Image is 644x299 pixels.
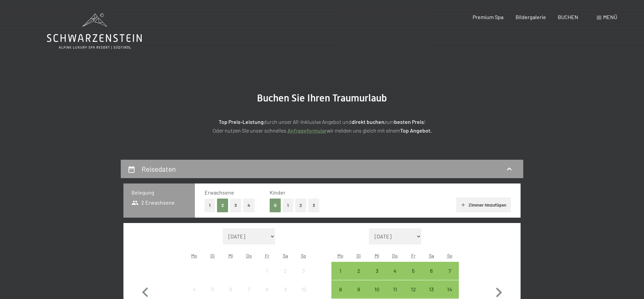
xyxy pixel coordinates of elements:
button: 1 [205,199,215,212]
div: Anreise nicht möglich [222,280,240,298]
button: 3 [308,199,319,212]
div: Anreise möglich [441,280,459,298]
div: Thu Aug 07 2025 [240,280,258,298]
abbr: Sonntag [447,253,452,258]
div: Mon Sep 08 2025 [331,280,350,298]
h2: Reisedaten [142,165,176,173]
a: Bildergalerie [516,14,546,20]
div: Sun Aug 03 2025 [294,262,313,280]
abbr: Samstag [283,253,288,258]
p: durch unser All-inklusive Angebot und zum ! Oder nutzen Sie unser schnelles wir melden uns gleich... [154,118,490,135]
button: 1 [283,199,293,212]
div: Sat Aug 09 2025 [276,280,294,298]
div: 1 [259,268,275,285]
abbr: Mittwoch [375,253,379,258]
div: Anreise möglich [386,262,404,280]
div: Sat Sep 13 2025 [422,280,440,298]
div: Thu Sep 11 2025 [386,280,404,298]
div: Wed Sep 10 2025 [368,280,386,298]
a: Premium Spa [473,14,503,20]
div: 3 [368,268,385,285]
div: Anreise möglich [404,280,422,298]
button: 0 [270,199,281,212]
div: Anreise möglich [422,262,440,280]
div: Anreise nicht möglich [203,280,221,298]
div: Mon Aug 04 2025 [185,280,203,298]
div: 3 [295,268,312,285]
div: Fri Aug 08 2025 [258,280,276,298]
abbr: Montag [337,253,343,258]
div: Mon Sep 01 2025 [331,262,350,280]
button: Zimmer hinzufügen [456,198,511,212]
div: 1 [332,268,349,285]
div: Anreise möglich [331,262,350,280]
span: Buchen Sie Ihren Traumurlaub [257,92,387,104]
div: Sun Sep 14 2025 [441,280,459,298]
div: Fri Sep 05 2025 [404,262,422,280]
strong: Top Angebot. [400,127,432,134]
div: Anreise möglich [350,262,368,280]
h3: Belegung [131,189,187,196]
div: Sun Sep 07 2025 [441,262,459,280]
strong: besten Preis [394,119,424,125]
div: Anreise möglich [331,280,350,298]
div: Fri Sep 12 2025 [404,280,422,298]
abbr: Freitag [411,253,416,258]
abbr: Dienstag [210,253,215,258]
div: Tue Sep 09 2025 [350,280,368,298]
abbr: Montag [191,253,197,258]
div: Tue Sep 02 2025 [350,262,368,280]
div: Wed Sep 03 2025 [368,262,386,280]
div: Anreise möglich [386,280,404,298]
div: Thu Sep 04 2025 [386,262,404,280]
button: 2 [217,199,228,212]
button: 2 [295,199,306,212]
div: Anreise möglich [441,262,459,280]
a: Anfrageformular [287,127,327,134]
div: Anreise nicht möglich [276,262,294,280]
span: 2 Erwachsene [131,199,175,206]
div: 2 [350,268,367,285]
button: 4 [243,199,255,212]
div: Anreise nicht möglich [294,262,313,280]
div: 4 [387,268,404,285]
div: Anreise möglich [368,280,386,298]
div: 5 [405,268,422,285]
div: Sun Aug 10 2025 [294,280,313,298]
abbr: Dienstag [357,253,361,258]
span: Kinder [270,189,285,196]
a: BUCHEN [558,14,578,20]
div: Sat Aug 02 2025 [276,262,294,280]
strong: direkt buchen [352,119,384,125]
abbr: Donnerstag [392,253,398,258]
div: Anreise nicht möglich [258,280,276,298]
div: Anreise nicht möglich [240,280,258,298]
div: Wed Aug 06 2025 [222,280,240,298]
div: 7 [441,268,458,285]
div: Anreise möglich [350,280,368,298]
div: Anreise möglich [404,262,422,280]
div: Fri Aug 01 2025 [258,262,276,280]
div: Anreise möglich [368,262,386,280]
span: Erwachsene [205,189,234,196]
abbr: Freitag [265,253,269,258]
div: Tue Aug 05 2025 [203,280,221,298]
abbr: Mittwoch [228,253,233,258]
div: Anreise nicht möglich [294,280,313,298]
div: Anreise nicht möglich [258,262,276,280]
abbr: Donnerstag [246,253,252,258]
button: 3 [230,199,241,212]
div: Anreise möglich [422,280,440,298]
div: 6 [423,268,440,285]
div: 2 [277,268,294,285]
div: Anreise nicht möglich [276,280,294,298]
strong: Top Preis-Leistung [219,119,264,125]
div: Anreise nicht möglich [185,280,203,298]
abbr: Sonntag [301,253,306,258]
div: Sat Sep 06 2025 [422,262,440,280]
span: Menü [603,14,617,20]
abbr: Samstag [429,253,434,258]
